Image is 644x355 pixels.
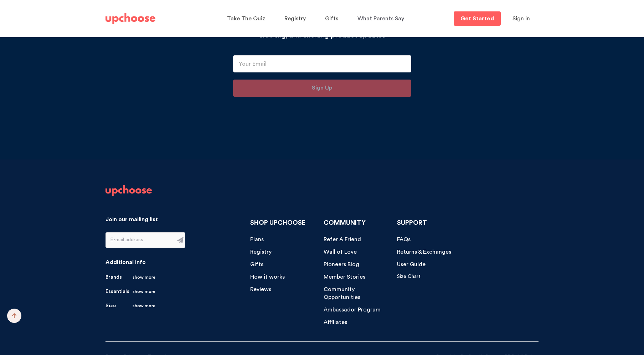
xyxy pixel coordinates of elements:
[250,273,285,281] a: How it works
[504,11,539,26] button: Sign in
[397,274,421,279] span: Size Chart
[324,286,360,300] span: Community Opportunities
[357,12,406,26] a: What Parents Say
[106,233,173,248] input: E-mail address
[105,185,152,199] a: UpChoose
[397,273,421,280] a: Size Chart
[324,235,361,244] a: Refer A Friend
[133,274,155,281] span: show more
[105,274,155,281] a: Brands
[250,262,263,267] span: Gifts
[397,249,451,255] span: Returns & Exchanges
[250,286,271,292] span: Reviews
[324,285,392,302] a: Community Opportunities
[325,12,340,26] a: Gifts
[105,11,155,26] a: UpChoose
[397,237,411,242] span: FAQs
[460,16,494,21] p: Get Started
[227,12,267,26] a: Take The Quiz
[325,16,338,21] span: Gifts
[250,248,272,256] a: Registry
[133,302,155,309] span: show more
[324,219,366,226] span: COMMUNITY
[397,262,426,267] span: User Guide
[397,235,411,244] a: FAQs
[454,11,501,26] a: Get Started
[324,319,347,325] span: Affiliates
[324,307,381,313] span: Ambassador Program
[324,249,357,255] span: Wall of Love
[105,288,155,295] a: Essentials
[133,288,155,295] span: show more
[324,260,359,269] a: Pioneers Blog
[284,16,306,21] span: Registry
[397,260,426,269] a: User Guide
[324,248,357,256] a: Wall of Love
[324,262,359,267] span: Pioneers Blog
[105,13,155,24] img: UpChoose
[512,16,530,21] span: Sign in
[250,274,285,280] span: How it works
[324,237,361,242] span: Refer A Friend
[250,219,305,226] span: SHOP UPCHOOSE
[284,12,308,26] a: Registry
[105,185,152,196] img: UpChoose
[324,274,365,280] span: Member Stories
[324,273,365,281] a: Member Stories
[357,16,404,21] span: What Parents Say
[233,55,411,72] input: Your Email
[324,306,381,314] a: Ambassador Program
[312,83,332,93] p: Sign Up
[105,217,158,222] span: Join our mailing list
[397,248,451,256] a: Returns & Exchanges
[227,16,265,21] span: Take The Quiz
[105,302,155,309] a: Size
[250,249,272,255] span: Registry
[397,219,427,226] span: SUPPORT
[250,235,264,244] a: Plans
[250,237,264,242] span: Plans
[250,285,271,294] a: Reviews
[250,260,263,269] a: Gifts
[105,259,146,265] span: Additional info
[233,80,411,97] button: Sign Up
[324,318,347,326] a: Affiliates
